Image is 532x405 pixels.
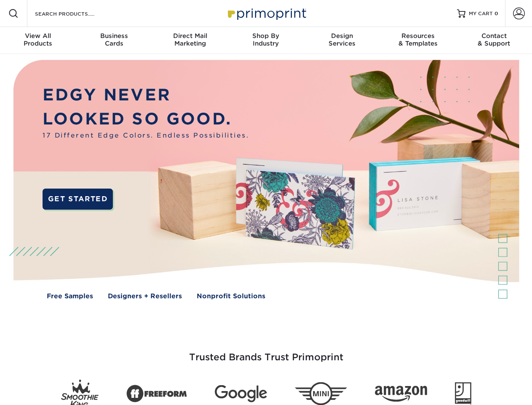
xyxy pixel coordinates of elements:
span: Contact [456,32,532,40]
h3: Trusted Brands Trust Primoprint [20,332,513,373]
div: Marketing [152,32,228,47]
a: Contact& Support [456,27,532,54]
a: GET STARTED [43,189,113,210]
div: Cards [76,32,152,47]
span: Resources [380,32,456,40]
div: & Support [456,32,532,47]
img: Amazon [375,386,427,402]
div: & Templates [380,32,456,47]
a: Direct MailMarketing [152,27,228,54]
span: Direct Mail [152,32,228,40]
span: MY CART [469,10,493,17]
p: EDGY NEVER [43,83,249,107]
a: Designers + Resellers [108,292,182,301]
input: SEARCH PRODUCTS..... [34,8,116,19]
img: Google [215,385,267,402]
span: 0 [495,11,498,16]
span: Shop By [228,32,304,40]
div: Industry [228,32,304,47]
a: Shop ByIndustry [228,27,304,54]
span: Design [304,32,380,40]
img: Primoprint [224,4,308,22]
div: Services [304,32,380,47]
a: Nonprofit Solutions [197,292,265,301]
a: Resources& Templates [380,27,456,54]
a: DesignServices [304,27,380,54]
p: LOOKED SO GOOD. [43,107,249,131]
img: Goodwill [455,382,471,405]
a: Free Samples [47,292,93,301]
span: Business [76,32,152,40]
a: BusinessCards [76,27,152,54]
span: 17 Different Edge Colors. Endless Possibilities. [43,131,249,140]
